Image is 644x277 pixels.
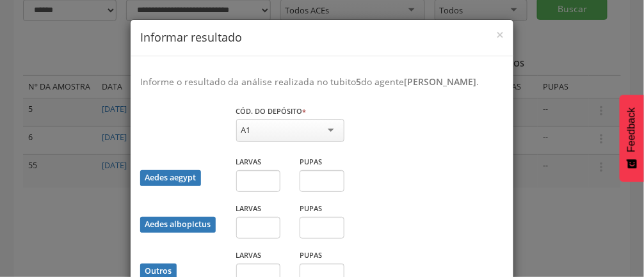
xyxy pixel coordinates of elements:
[236,106,307,116] label: Cód. do depósito
[300,203,322,214] label: Pupas
[620,95,644,182] button: Feedback - Mostrar pesquisa
[241,124,251,136] div: A1
[236,157,262,167] label: Larvas
[626,107,638,152] span: Feedback
[236,203,262,214] label: Larvas
[496,28,504,42] button: Close
[140,75,504,88] p: Informe o resultado da análise realizada no tubito do agente .
[140,29,504,46] h4: Informar resultado
[236,250,262,260] label: Larvas
[356,75,361,88] b: 5
[140,217,216,233] div: Aedes albopictus
[300,250,322,260] label: Pupas
[496,26,504,44] span: ×
[300,157,322,167] label: Pupas
[140,170,201,186] div: Aedes aegypt
[404,75,476,88] b: [PERSON_NAME]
